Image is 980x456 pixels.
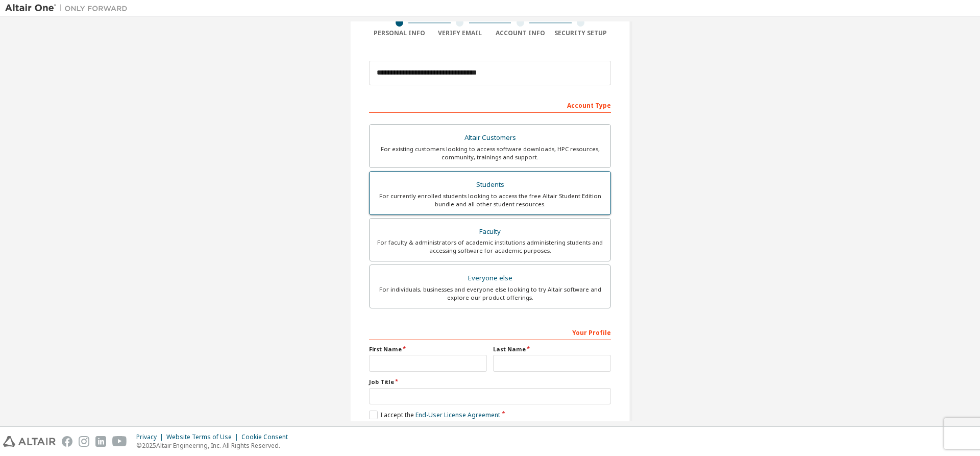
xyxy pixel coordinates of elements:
[136,433,166,441] div: Privacy
[376,131,604,145] div: Altair Customers
[369,324,611,340] div: Your Profile
[490,29,551,37] div: Account Info
[376,238,604,255] div: For faculty & administrators of academic institutions administering students and accessing softwa...
[95,436,106,447] img: linkedin.svg
[166,433,241,441] div: Website Terms of Use
[241,433,294,441] div: Cookie Consent
[430,29,491,37] div: Verify Email
[376,145,604,161] div: For existing customers looking to access software downloads, HPC resources, community, trainings ...
[369,378,611,386] label: Job Title
[415,411,500,419] a: End-User License Agreement
[62,436,72,447] img: facebook.svg
[3,436,56,447] img: altair_logo.svg
[376,225,604,239] div: Faculty
[376,285,604,302] div: For individuals, businesses and everyone else looking to try Altair software and explore our prod...
[369,411,500,419] label: I accept the
[79,436,89,447] img: instagram.svg
[369,97,611,113] div: Account Type
[551,29,611,37] div: Security Setup
[376,178,604,192] div: Students
[136,441,294,450] p: © 2025 Altair Engineering, Inc. All Rights Reserved.
[376,271,604,285] div: Everyone else
[493,345,611,353] label: Last Name
[369,29,430,37] div: Personal Info
[376,192,604,208] div: For currently enrolled students looking to access the free Altair Student Edition bundle and all ...
[112,436,127,447] img: youtube.svg
[369,345,487,353] label: First Name
[5,3,133,13] img: Altair One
